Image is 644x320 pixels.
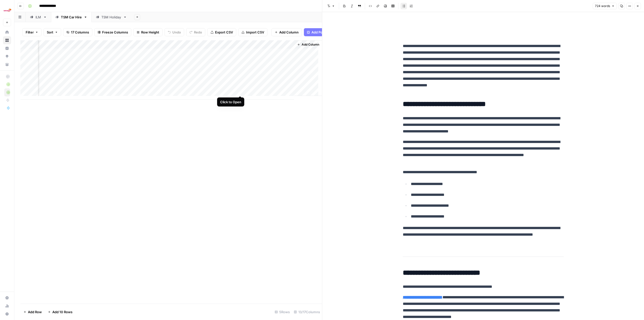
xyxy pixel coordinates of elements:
[279,30,299,35] span: Add Column
[304,28,346,36] button: Add Power Agent
[595,4,610,8] span: 724 words
[172,30,181,35] span: Undo
[302,42,319,47] span: Add Column
[71,30,89,35] span: 17 Columns
[44,28,61,36] button: Sort
[238,28,267,36] button: Import CSV
[26,12,51,22] a: ILM
[133,28,163,36] button: Row Height
[20,308,45,316] button: Add Row
[292,308,322,316] div: 13/17 Columns
[22,28,42,36] button: Filter
[3,302,11,310] a: Usage
[35,15,41,20] div: ILM
[52,309,72,314] span: Add 10 Rows
[26,30,34,35] span: Filter
[3,36,11,44] a: Browse
[311,30,339,35] span: Add Power Agent
[186,28,205,36] button: Redo
[194,30,202,35] span: Redo
[3,310,11,318] button: Help + Support
[271,28,302,36] button: Add Column
[28,309,42,314] span: Add Row
[295,41,321,48] button: Add Column
[3,6,12,15] img: Ice Travel Group Logo
[3,28,11,36] a: Home
[101,15,121,20] div: TSM Holiday
[246,30,264,35] span: Import CSV
[165,28,184,36] button: Undo
[51,12,92,22] a: TSM Car Hire
[141,30,159,35] span: Row Height
[3,44,11,52] a: Insights
[45,308,75,316] button: Add 10 Rows
[3,4,11,17] button: Workspace: Ice Travel Group
[61,15,82,20] div: TSM Car Hire
[273,308,292,316] div: 5 Rows
[215,30,233,35] span: Export CSV
[593,3,617,9] button: 724 words
[47,30,53,35] span: Sort
[3,52,11,60] a: Opportunities
[3,60,11,68] a: Your Data
[63,28,92,36] button: 17 Columns
[92,12,131,22] a: TSM Holiday
[102,30,128,35] span: Freeze Columns
[94,28,131,36] button: Freeze Columns
[3,294,11,302] a: Settings
[207,28,236,36] button: Export CSV
[220,99,241,104] div: Click to Open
